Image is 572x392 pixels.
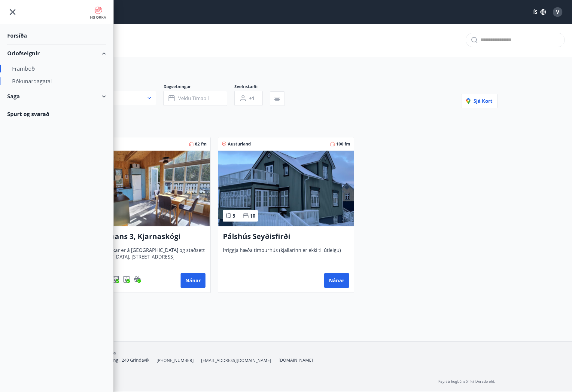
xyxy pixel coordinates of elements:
img: Dl16BY4EX9PAW649lg1C3oBuIaAsR6QVDQBO2cTm.svg [112,276,119,283]
button: ÍS [530,7,549,17]
div: Þvottavél [112,276,119,283]
img: hddCLTAnxqFUMr1fxmbGG8zWilo2syolR0f9UjPn.svg [123,276,130,283]
div: Saga [7,87,106,105]
div: Framboð [12,62,101,75]
span: Svæði [75,84,163,91]
img: h89QDIuHlAdpqTriuIvuEWkTH976fOgBEOOeu1mi.svg [134,276,141,283]
button: Sjá kort [461,94,497,108]
span: 82 fm [195,141,207,147]
span: Dagsetningar [163,84,234,91]
button: Nánar [181,273,205,288]
span: Þriggja hæða timburhús (kjallarinn er ekki til útleigu) [223,247,349,267]
span: 5 [233,213,235,219]
div: Forsíða [7,27,106,44]
p: Keyrt á hugbúnaði frá Dorado ehf. [438,379,495,384]
button: Allt [75,91,156,105]
span: Svartsengi, 240 Grindavík [99,357,149,363]
button: menu [7,7,18,17]
span: Orlofshúsið okkar er á [GEOGRAPHIC_DATA] og staðsett í [GEOGRAPHIC_DATA], [STREET_ADDRESS] [80,247,205,267]
span: Sjá kort [466,98,492,104]
div: Spurt og svarað [7,105,106,123]
button: Nánar [324,273,349,288]
div: Orlofseignir [7,44,106,62]
span: Veldu tímabil [178,95,209,102]
div: Þurrkari [123,276,130,283]
button: +1 [234,91,263,106]
span: 10 [250,213,255,219]
img: union_logo [90,7,106,19]
img: Paella dish [75,151,210,226]
span: [PHONE_NUMBER] [157,357,194,363]
span: Svefnstæði [234,84,270,91]
span: +1 [249,95,254,102]
a: [DOMAIN_NAME] [278,357,313,363]
h3: Gata Mánans 3, Kjarnaskógi [80,231,205,242]
button: Veldu tímabil [163,91,227,106]
span: V [556,9,559,15]
div: Bókunardagatal [12,75,101,87]
span: [EMAIL_ADDRESS][DOMAIN_NAME] [201,357,271,363]
div: Heitur pottur [134,276,141,283]
h3: Pálshús Seyðisfirði [223,231,349,242]
span: Austurland [228,141,251,147]
button: V [550,5,565,19]
img: Paella dish [218,151,354,226]
span: 100 fm [336,141,350,147]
